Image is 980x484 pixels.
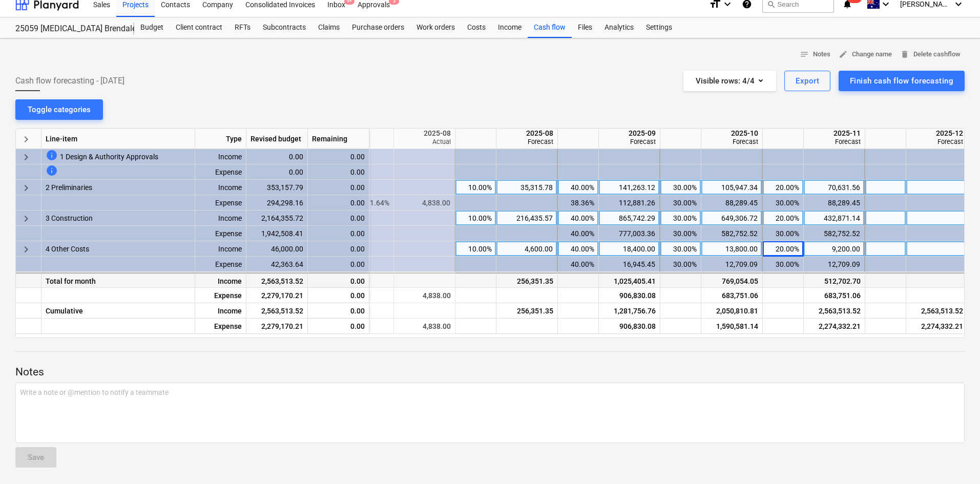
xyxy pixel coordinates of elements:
[603,226,655,241] div: 777,003.36
[398,319,451,334] div: 4,838.00
[46,180,92,195] span: 2 Preliminaries
[28,103,91,116] div: Toggle categories
[896,47,965,62] button: Delete cashflow
[20,151,32,163] span: keyboard_arrow_right
[461,17,492,38] div: Costs
[460,180,492,195] div: 10.00%
[850,74,953,88] div: Finish cash flow forecasting
[808,241,860,257] div: 9,200.00
[398,138,451,145] div: Actual
[603,273,656,289] div: 1,025,405.41
[246,272,308,288] div: 2,563,513.52
[796,74,819,88] div: Export
[603,211,655,226] div: 865,742.29
[664,211,697,226] div: 30.00%
[562,211,594,226] div: 40.00%
[796,47,835,62] button: Notes
[195,288,246,303] div: Expense
[134,17,170,38] a: Budget
[246,257,308,272] div: 42,363.64
[308,272,369,288] div: 0.00
[308,257,369,272] div: 0.00
[246,288,308,303] div: 2,279,170.21
[41,129,195,149] div: Line-item
[839,49,892,60] span: Change name
[501,129,553,138] div: 2025-08
[900,50,909,59] span: delete
[767,195,799,211] div: 30.00%
[308,211,369,226] div: 0.00
[246,303,308,319] div: 2,563,513.52
[664,195,697,211] div: 30.00%
[246,241,308,257] div: 46,000.00
[195,226,246,241] div: Expense
[562,226,594,241] div: 40.00%
[20,133,32,145] span: keyboard_arrow_right
[808,138,861,145] div: Forecast
[562,195,594,211] div: 38.36%
[501,303,553,319] div: 256,351.35
[603,129,656,138] div: 2025-09
[20,182,32,194] span: keyboard_arrow_right
[603,241,655,257] div: 18,400.00
[767,211,799,226] div: 20.00%
[929,435,980,484] iframe: Chat Widget
[705,273,758,289] div: 769,054.05
[492,17,528,38] a: Income
[572,17,598,38] a: Files
[528,17,572,38] a: Cash flow
[195,149,246,164] div: Income
[308,180,369,195] div: 0.00
[603,195,655,211] div: 112,881.26
[195,195,246,211] div: Expense
[562,180,594,195] div: 40.00%
[257,17,312,38] div: Subcontracts
[308,303,369,319] div: 0.00
[308,288,369,303] div: 0.00
[562,241,594,257] div: 40.00%
[808,273,861,289] div: 512,702.70
[664,241,697,257] div: 30.00%
[308,164,369,180] div: 0.00
[246,195,308,211] div: 294,298.16
[603,180,655,195] div: 141,263.12
[501,273,553,289] div: 256,351.35
[41,303,195,319] div: Cumulative
[195,211,246,226] div: Income
[501,138,553,145] div: Forecast
[664,180,697,195] div: 30.00%
[346,17,410,38] a: Purchase orders
[246,149,308,164] div: 0.00
[808,303,861,319] div: 2,563,513.52
[15,75,124,87] span: Cash flow forecasting - [DATE]
[501,241,553,257] div: 4,600.00
[808,319,861,334] div: 2,274,332.21
[170,17,228,38] a: Client contract
[195,272,246,288] div: Income
[603,319,656,334] div: 906,830.08
[808,226,860,241] div: 582,752.52
[195,319,246,334] div: Expense
[195,241,246,257] div: Income
[20,243,32,256] span: keyboard_arrow_right
[312,17,346,38] a: Claims
[705,195,758,211] div: 88,289.45
[460,211,492,226] div: 10.00%
[308,226,369,241] div: 0.00
[195,303,246,319] div: Income
[598,17,640,38] div: Analytics
[664,257,697,272] div: 30.00%
[705,288,758,303] div: 683,751.06
[705,138,758,145] div: Forecast
[195,257,246,272] div: Expense
[705,241,758,257] div: 13,800.00
[46,164,58,177] span: This line-item cannot be forecasted before revised budget is updated
[308,319,369,334] div: 0.00
[603,303,656,319] div: 1,281,756.76
[308,149,369,164] div: 0.00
